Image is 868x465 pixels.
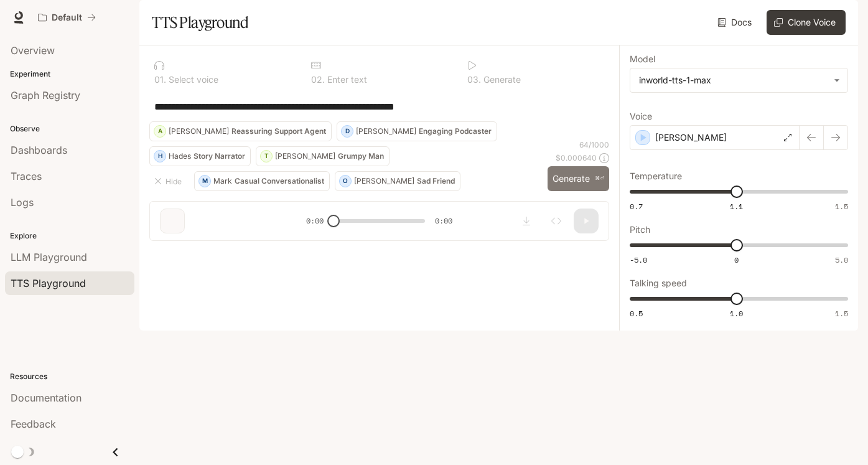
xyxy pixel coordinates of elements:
[630,55,655,63] p: Model
[32,5,101,30] button: All workspaces
[835,255,848,265] span: 5.0
[199,171,210,191] div: M
[149,171,189,191] button: Hide
[715,10,757,35] a: Docs
[154,121,166,141] div: A
[194,153,245,160] p: Story Narrator
[235,177,324,185] p: Casual Conversationalist
[169,153,191,160] p: Hades
[481,75,521,84] p: Generate
[630,172,682,181] p: Temperature
[467,75,481,84] p: 0 3 .
[630,201,643,212] span: 0.7
[630,255,647,265] span: -5.0
[639,74,828,87] div: inworld-tts-1-max
[730,308,743,319] span: 1.0
[335,171,460,191] button: O[PERSON_NAME]Sad Friend
[169,128,229,135] p: [PERSON_NAME]
[166,75,218,84] p: Select voice
[342,121,353,141] div: D
[149,146,251,166] button: HHadesStory Narrator
[595,175,604,182] p: ⌘⏎
[579,139,609,150] p: 64 / 1000
[154,75,166,84] p: 0 1 .
[630,225,650,234] p: Pitch
[417,177,455,185] p: Sad Friend
[194,171,330,191] button: MMarkCasual Conversationalist
[52,12,82,23] p: Default
[835,201,848,212] span: 1.5
[630,112,652,121] p: Voice
[337,121,497,141] button: D[PERSON_NAME]Engaging Podcaster
[338,153,384,160] p: Grumpy Man
[655,131,727,144] p: [PERSON_NAME]
[256,146,390,166] button: T[PERSON_NAME]Grumpy Man
[325,75,367,84] p: Enter text
[356,128,416,135] p: [PERSON_NAME]
[261,146,272,166] div: T
[152,10,248,35] h1: TTS Playground
[734,255,739,265] span: 0
[231,128,326,135] p: Reassuring Support Agent
[419,128,492,135] p: Engaging Podcaster
[767,10,846,35] button: Clone Voice
[835,308,848,319] span: 1.5
[311,75,325,84] p: 0 2 .
[630,279,687,288] p: Talking speed
[730,201,743,212] span: 1.1
[154,146,166,166] div: H
[354,177,414,185] p: [PERSON_NAME]
[630,308,643,319] span: 0.5
[213,177,232,185] p: Mark
[630,68,847,92] div: inworld-tts-1-max
[340,171,351,191] div: O
[275,153,335,160] p: [PERSON_NAME]
[149,121,332,141] button: A[PERSON_NAME]Reassuring Support Agent
[548,166,609,192] button: Generate⌘⏎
